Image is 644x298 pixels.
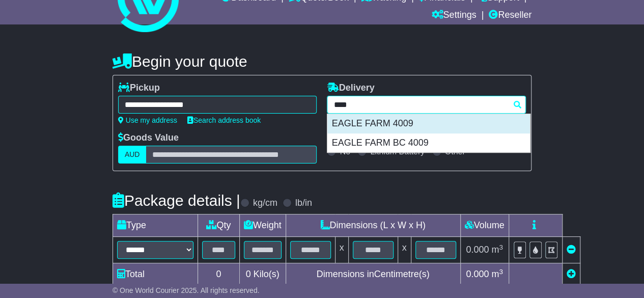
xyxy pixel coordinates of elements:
[198,263,239,286] td: 0
[327,133,530,153] div: EAGLE FARM BC 4009
[398,237,411,263] td: x
[489,7,531,24] a: Reseller
[286,263,460,286] td: Dimensions in Centimetre(s)
[239,214,286,237] td: Weight
[198,214,239,237] td: Qty
[499,268,503,276] sup: 3
[466,269,489,279] span: 0.000
[460,214,509,237] td: Volume
[499,243,503,251] sup: 3
[335,237,348,263] td: x
[567,245,576,255] a: Remove this item
[118,132,179,144] label: Goods Value
[466,245,489,255] span: 0.000
[113,214,198,237] td: Type
[118,146,147,164] label: AUD
[113,192,240,209] h4: Package details |
[327,114,530,133] div: EAGLE FARM 4009
[113,53,531,70] h4: Begin your quote
[295,198,312,209] label: lb/in
[431,7,476,24] a: Settings
[327,83,374,94] label: Delivery
[113,286,260,294] span: © One World Courier 2025. All rights reserved.
[253,198,277,209] label: kg/cm
[491,245,503,255] span: m
[327,96,526,114] typeahead: Please provide city
[491,269,503,279] span: m
[239,263,286,286] td: Kilo(s)
[118,116,177,124] a: Use my address
[246,269,251,279] span: 0
[113,263,198,286] td: Total
[187,116,261,124] a: Search address book
[567,269,576,279] a: Add new item
[286,214,460,237] td: Dimensions (L x W x H)
[118,83,160,94] label: Pickup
